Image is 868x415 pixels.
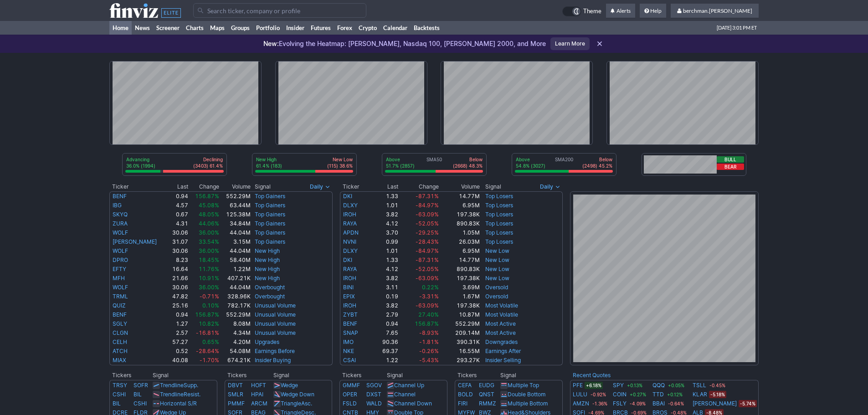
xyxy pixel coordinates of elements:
[416,247,439,254] span: -84.97%
[613,390,627,399] a: COIN
[485,238,513,245] a: Top Losers
[394,382,424,389] a: Channel Up
[308,21,334,35] a: Futures
[717,21,757,35] span: [DATE] 3:01 PM ET
[340,182,371,191] th: Ticker
[193,3,366,18] input: Search
[516,156,545,163] p: Above
[256,156,282,163] p: New High
[168,237,189,246] td: 31.07
[439,201,480,210] td: 6.95M
[134,400,147,407] a: CSHI
[113,211,128,218] a: SKYQ
[693,399,737,408] a: [PERSON_NAME]
[113,220,128,227] a: ZURA
[220,210,251,219] td: 125.38M
[113,338,127,345] a: CELH
[220,283,251,292] td: 44.04M
[251,382,266,389] a: HOFT
[199,229,219,236] span: 36.00%
[168,265,189,274] td: 16.64
[183,21,207,35] a: Charts
[255,284,285,291] a: Overbought
[717,156,744,163] button: Bull
[343,293,355,300] a: EPIX
[439,292,480,301] td: 1.67M
[415,320,439,327] span: 156.87%
[386,156,415,163] p: Above
[453,163,483,169] p: (2668) 48.3%
[343,391,357,398] a: OPER
[411,21,443,35] a: Backtests
[416,220,439,227] span: -52.05%
[371,283,399,292] td: 3.11
[113,320,127,327] a: SGLY
[109,21,132,35] a: Home
[343,266,357,272] a: RAYA
[168,310,189,319] td: 0.94
[168,228,189,237] td: 30.06
[439,182,480,191] th: Volume
[343,275,356,282] a: IROH
[202,302,219,309] span: 0.10%
[439,210,480,219] td: 197.38K
[371,274,399,283] td: 3.82
[255,193,285,200] a: Top Gainers
[366,382,382,389] a: SGOV
[485,275,509,282] a: New Low
[255,266,280,272] a: New High
[439,319,480,328] td: 552.29M
[371,246,399,256] td: 1.01
[132,21,153,35] a: News
[416,193,439,200] span: -87.31%
[550,37,590,50] a: Learn More
[168,210,189,219] td: 0.67
[200,293,219,300] span: -0.71%
[113,238,157,245] a: [PERSON_NAME]
[196,329,219,336] span: -16.81%
[168,274,189,283] td: 21.66
[439,274,480,283] td: 197.38K
[255,302,296,309] a: Unusual Volume
[439,219,480,228] td: 890.83K
[255,256,280,263] a: New High
[683,7,752,14] span: berchman.[PERSON_NAME]
[327,163,353,169] p: (115) 38.6%
[113,266,126,272] a: EFTY
[394,391,416,398] a: Channel
[693,381,706,390] a: TSLL
[453,156,483,163] p: Below
[255,247,280,254] a: New High
[485,348,521,354] a: Earnings After
[371,256,399,265] td: 1.33
[343,329,358,336] a: SNAP
[573,390,587,399] a: LULU
[343,238,356,245] a: NVNI
[220,201,251,210] td: 63.44M
[458,391,473,398] a: BOLD
[583,6,601,16] span: Theme
[228,21,253,35] a: Groups
[255,311,296,318] a: Unusual Volume
[113,229,128,236] a: WOLF
[485,247,509,254] a: New Low
[220,237,251,246] td: 3.15M
[485,211,513,218] a: Top Losers
[195,311,219,318] span: 156.87%
[573,381,583,390] a: PFE
[573,372,611,379] a: Recent Quotes
[281,382,298,389] a: Wedge
[255,329,296,336] a: Unusual Volume
[652,399,665,408] a: BBAI
[199,320,219,327] span: 10.82%
[251,391,263,398] a: HPAI
[343,247,358,254] a: DLXY
[113,247,128,254] a: WOLF
[479,400,496,407] a: RMMZ
[220,274,251,283] td: 407.21K
[416,229,439,236] span: -29.25%
[255,293,285,300] a: Overbought
[168,256,189,265] td: 8.23
[253,21,283,35] a: Portfolio
[228,400,245,407] a: PMMF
